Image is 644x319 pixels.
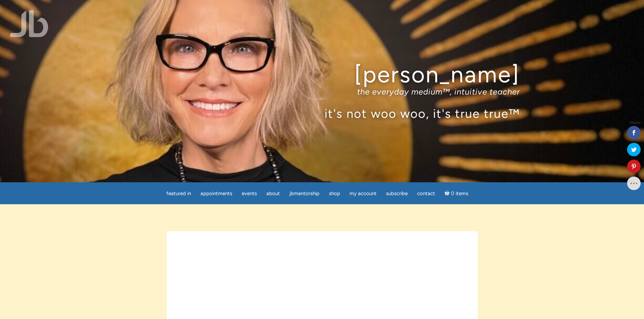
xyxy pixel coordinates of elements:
i: Cart [445,190,451,196]
a: Contact [413,187,439,200]
a: About [262,187,284,200]
a: My Account [345,187,381,200]
span: Appointments [200,190,232,196]
span: My Account [350,190,377,196]
span: Contact [417,190,435,196]
a: Appointments [196,187,236,200]
a: Shop [325,187,344,200]
img: Jamie Butler. The Everyday Medium [10,10,48,37]
a: JBMentorship [285,187,324,200]
span: About [266,190,280,196]
h1: [PERSON_NAME] [124,62,520,87]
p: it's not woo woo, it's true true™ [124,106,520,121]
span: Shares [630,121,641,125]
span: Events [242,190,257,196]
span: 0 items [451,191,468,196]
span: Subscribe [386,190,408,196]
a: Events [238,187,261,200]
a: Cart0 items [440,186,472,200]
span: JBMentorship [289,190,319,196]
span: featured in [166,190,191,196]
a: featured in [162,187,195,200]
p: the everyday medium™, intuitive teacher [124,87,520,97]
a: Subscribe [382,187,412,200]
span: Shop [329,190,340,196]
